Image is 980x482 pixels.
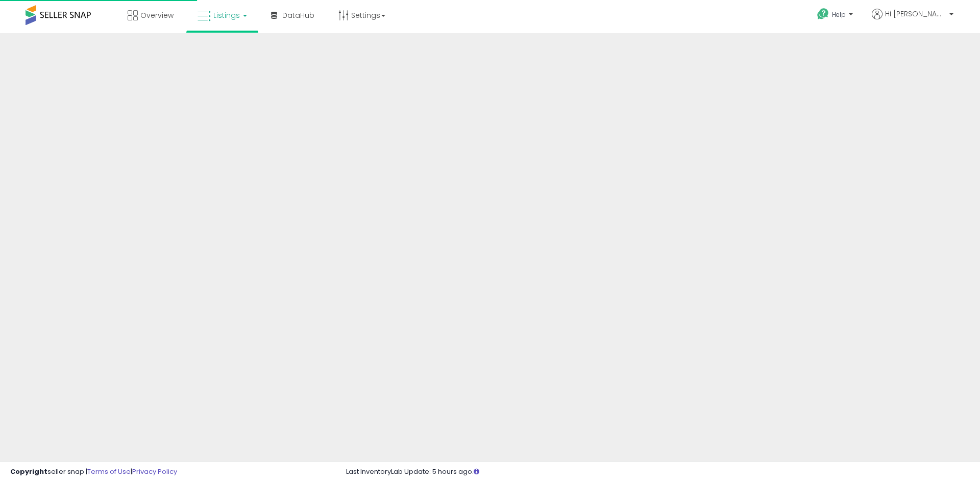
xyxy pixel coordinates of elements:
[832,10,846,19] span: Help
[140,10,174,20] span: Overview
[817,8,829,20] i: Get Help
[282,10,314,20] span: DataHub
[213,10,240,20] span: Listings
[885,9,946,19] span: Hi [PERSON_NAME]
[872,9,953,32] a: Hi [PERSON_NAME]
